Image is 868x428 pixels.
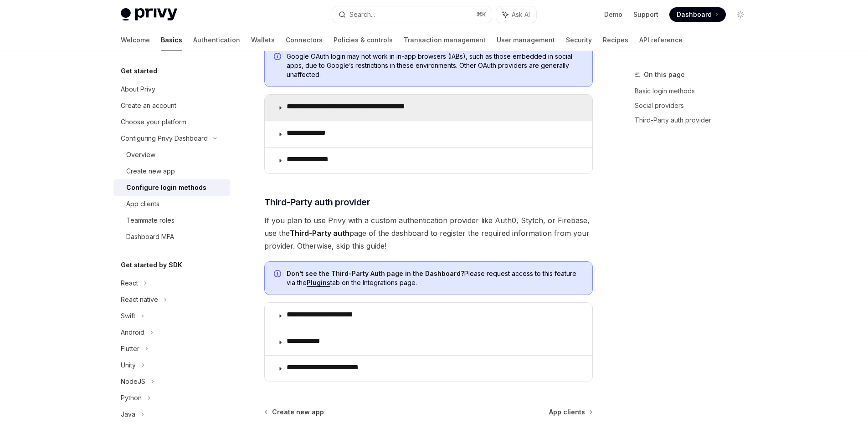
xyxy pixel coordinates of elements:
[497,29,555,51] a: User management
[264,214,593,252] span: If you plan to use Privy with a custom authentication provider like Auth0, Stytch, or Firebase, u...
[121,278,138,289] div: React
[113,212,230,229] a: Teammate roles
[121,343,139,354] div: Flutter
[121,409,135,420] div: Java
[113,114,230,130] a: Choose your platform
[121,84,155,95] div: About Privy
[290,229,349,238] strong: Third-Party auth
[113,229,230,245] a: Dashboard MFA
[264,196,370,209] span: Third-Party auth provider
[287,269,583,287] span: Please request access to this feature via the tab on the Integrations page.
[121,133,208,144] div: Configuring Privy Dashboard
[635,84,755,98] a: Basic login methods
[287,52,583,79] span: Google OAuth login may not work in in-app browsers (IABs), such as those embedded in social apps,...
[496,6,536,23] button: Ask AI
[121,392,142,403] div: Python
[126,215,175,226] div: Teammate roles
[121,100,176,111] div: Create an account
[349,9,375,20] div: Search...
[193,29,240,51] a: Authentication
[477,11,486,18] span: ⌘ K
[633,10,658,19] a: Support
[512,10,530,19] span: Ask AI
[286,29,323,51] a: Connectors
[121,311,135,321] div: Swift
[161,29,182,51] a: Basics
[113,81,230,97] a: About Privy
[113,179,230,196] a: Configure login methods
[121,117,186,127] div: Choose your platform
[113,147,230,163] a: Overview
[121,294,158,305] div: React native
[334,29,393,51] a: Policies & controls
[307,279,330,287] a: Plugins
[733,7,748,22] button: Toggle dark mode
[265,408,324,417] a: Create new app
[113,97,230,114] a: Create an account
[113,196,230,212] a: App clients
[635,113,755,127] a: Third-Party auth provider
[549,408,592,417] a: App clients
[121,376,145,387] div: NodeJS
[121,327,144,338] div: Android
[126,182,206,193] div: Configure login methods
[121,8,177,21] img: light logo
[635,98,755,113] a: Social providers
[604,10,622,19] a: Demo
[669,7,726,22] a: Dashboard
[404,29,486,51] a: Transaction management
[274,270,283,279] svg: Info
[126,231,174,242] div: Dashboard MFA
[566,29,592,51] a: Security
[603,29,628,51] a: Recipes
[121,29,150,51] a: Welcome
[639,29,683,51] a: API reference
[121,66,157,76] h5: Get started
[287,270,464,277] strong: Don’t see the Third-Party Auth page in the Dashboard?
[549,408,585,417] span: App clients
[332,6,492,23] button: Search...⌘K
[274,53,283,62] svg: Info
[272,408,324,417] span: Create new app
[121,360,136,371] div: Unity
[126,149,155,160] div: Overview
[126,199,159,209] div: App clients
[126,166,175,177] div: Create new app
[121,260,182,270] h5: Get started by SDK
[113,163,230,179] a: Create new app
[644,69,685,80] span: On this page
[251,29,275,51] a: Wallets
[677,10,712,19] span: Dashboard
